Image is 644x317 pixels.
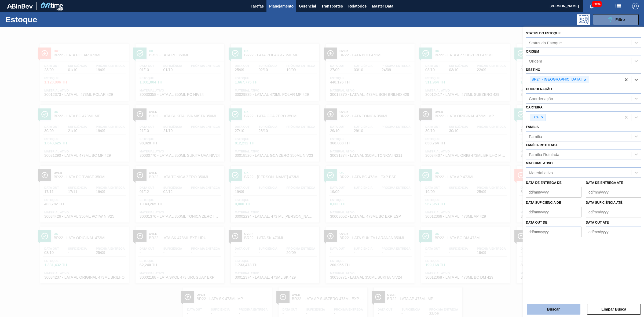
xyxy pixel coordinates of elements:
input: dd/mm/yyyy [586,227,641,237]
label: Data suficiência de [526,201,561,205]
label: Status do Estoque [526,31,561,35]
img: userActions [615,3,621,9]
span: Master Data [372,3,393,9]
label: Carteira [526,105,543,109]
div: Status do Estoque [529,40,562,45]
div: Material ativo [529,170,553,175]
button: Notificações [583,2,600,10]
input: dd/mm/yyyy [586,207,641,217]
div: Coordenação [529,96,553,101]
span: Transportes [321,3,343,9]
label: Data de Entrega de [526,181,562,185]
input: dd/mm/yyyy [526,187,581,198]
div: BR24 - [GEOGRAPHIC_DATA] [530,76,582,83]
input: dd/mm/yyyy [526,207,581,217]
div: Origem [529,59,542,63]
div: Família Rotulada [529,152,559,157]
span: 2894 [592,1,602,7]
span: Tarefas [251,3,264,9]
label: Material ativo [526,161,553,165]
input: dd/mm/yyyy [586,187,641,198]
div: Pogramando: nenhum usuário selecionado [577,14,590,25]
span: Filtro [616,17,625,22]
label: Família [526,125,539,129]
input: dd/mm/yyyy [526,227,581,237]
label: Destino [526,68,540,72]
span: Gerencial [299,3,316,9]
span: Planejamento [269,3,294,9]
div: Lata [530,114,539,121]
label: Data suficiência até [586,201,623,205]
span: Relatórios [348,3,367,9]
label: Data de Entrega até [586,181,623,185]
h1: Estoque [5,16,88,23]
img: Logout [632,3,639,9]
div: Família [529,134,542,139]
label: Data out até [586,221,609,224]
label: Origem [526,50,539,53]
label: Família Rotulada [526,143,558,147]
img: TNhmsLtSVTkK8tSr43FrP2fwEKptu5GPRR3wAAAABJRU5ErkJggg== [7,4,33,9]
button: Filtro [593,14,639,25]
label: Data out de [526,221,547,224]
label: Coordenação [526,87,552,91]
